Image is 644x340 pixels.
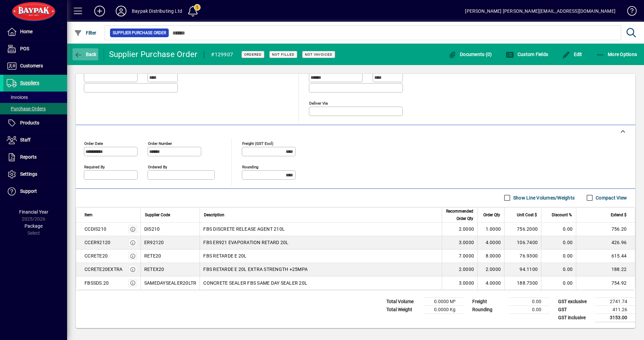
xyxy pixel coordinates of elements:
[3,183,67,200] a: Support
[423,297,464,305] td: 0.0000 M³
[594,194,627,201] label: Compact View
[20,80,39,86] span: Suppliers
[19,209,48,215] span: Financial Year
[67,48,104,60] app-page-header-button: Back
[477,236,504,249] td: 4.0000
[7,95,28,100] span: Invoices
[141,276,200,290] td: SAMEDAYSEALER20LTR
[272,52,294,57] span: Not Filled
[442,263,477,276] td: 2.0000
[555,297,595,305] td: GST exclusive
[20,171,37,177] span: Settings
[20,137,31,143] span: Staff
[145,211,170,219] span: Supplier Code
[541,263,576,276] td: 0.00
[20,120,39,125] span: Products
[596,52,637,57] span: More Options
[442,276,477,290] td: 3.0000
[85,280,109,286] div: FBSSDS.20
[3,58,67,74] a: Customers
[611,211,627,219] span: Extend $
[211,49,233,60] div: #129907
[113,30,166,36] span: Supplier Purchase Order
[85,266,122,273] div: CCRETE20EXTRA
[506,52,548,57] span: Custom Fields
[74,52,97,57] span: Back
[20,46,29,51] span: POS
[72,27,98,39] button: Filter
[504,263,541,276] td: 94.1100
[477,223,504,236] td: 1.0000
[84,141,103,146] mat-label: Order date
[448,52,492,57] span: Documents (0)
[541,223,576,236] td: 0.00
[20,154,37,160] span: Reports
[3,41,67,57] a: POS
[504,249,541,263] td: 76.9300
[24,223,43,229] span: Package
[148,164,167,169] mat-label: Ordered by
[203,266,308,273] span: FBS RETARDE E 20L EXTRA STRENGTH +25MPA
[504,276,541,290] td: 188.7300
[3,132,67,149] a: Staff
[3,149,67,166] a: Reports
[595,48,639,60] button: More Options
[446,208,473,222] span: Recommended Order Qty
[576,276,635,290] td: 754.92
[110,5,132,17] button: Profile
[541,236,576,249] td: 0.00
[85,239,110,246] div: CCER92120
[552,211,572,219] span: Discount %
[576,223,635,236] td: 756.20
[3,23,67,40] a: Home
[72,48,98,60] button: Back
[595,314,635,322] td: 3153.00
[84,164,105,169] mat-label: Required by
[74,30,97,36] span: Filter
[504,223,541,236] td: 756.2000
[3,115,67,131] a: Products
[509,305,549,314] td: 0.00
[595,297,635,305] td: 2741.74
[203,280,307,286] span: CONCRETE SEALER FBS SAME DAY SEALER 20L
[595,305,635,314] td: 411.26
[512,194,575,201] label: Show Line Volumes/Weights
[148,141,172,146] mat-label: Order number
[89,5,110,17] button: Add
[244,52,262,57] span: Ordered
[305,52,332,57] span: Not Invoiced
[562,52,582,57] span: Edit
[517,211,537,219] span: Unit Cost $
[242,141,273,146] mat-label: Freight (GST excl)
[383,297,423,305] td: Total Volume
[555,305,595,314] td: GST
[477,263,504,276] td: 2.0000
[477,276,504,290] td: 4.0000
[203,226,285,232] span: FBS DISCRETE RELEASE AGENT 210L
[3,92,67,103] a: Invoices
[541,249,576,263] td: 0.00
[465,6,615,16] div: [PERSON_NAME] [PERSON_NAME][EMAIL_ADDRESS][DOMAIN_NAME]
[555,314,595,322] td: GST inclusive
[383,305,423,314] td: Total Weight
[141,249,200,263] td: RETE20
[469,297,509,305] td: Freight
[576,263,635,276] td: 188.22
[309,101,328,105] mat-label: Deliver via
[85,211,93,219] span: Item
[509,297,549,305] td: 0.00
[85,226,106,232] div: CCDIS210
[85,252,108,259] div: CCRETE20
[469,305,509,314] td: Rounding
[504,236,541,249] td: 106.7400
[622,1,636,23] a: Knowledge Base
[203,252,247,259] span: FBS RETARDE E 20L
[442,236,477,249] td: 3.0000
[442,249,477,263] td: 7.0000
[483,211,500,219] span: Order Qty
[477,249,504,263] td: 8.0000
[141,263,200,276] td: RETEX20
[203,239,288,246] span: FBS ER921 EVAPORATION RETARD 20L
[109,49,198,60] div: Supplier Purchase Order
[3,103,67,114] a: Purchase Orders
